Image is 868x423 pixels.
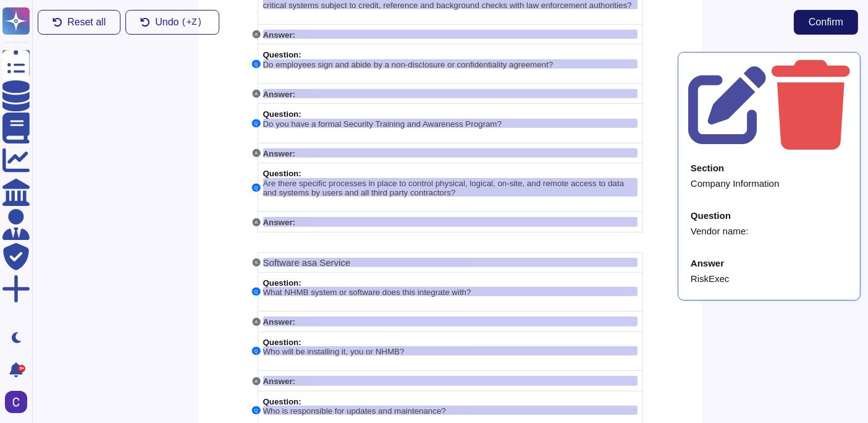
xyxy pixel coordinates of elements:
[251,288,260,296] button: Q
[252,377,260,385] button: A
[263,179,625,197] span: Are there specific processes in place to control physical, logical, on-site, and remote access to...
[155,17,204,27] span: Undo
[691,273,848,285] div: RiskExec
[263,119,502,129] span: Do you have a formal Security Training and Awareness Program?
[67,17,106,27] span: Reset all
[5,391,27,413] img: user
[251,406,260,414] button: Q
[252,90,260,98] button: A
[263,397,301,406] span: Question:
[251,119,260,127] button: Q
[251,184,260,192] button: Q
[38,10,120,35] button: Reset all
[263,406,446,416] span: Who is responsible for updates and maintenance?
[691,225,848,237] div: Vendor name:
[263,288,471,297] span: What NHMB system or software does this integrate with?
[263,377,296,386] span: Answer:
[691,211,731,220] div: Question
[809,17,843,27] span: Confirm
[263,90,296,99] span: Answer:
[263,317,296,327] span: Answer:
[252,149,260,157] button: A
[179,18,205,27] kbd: ( +Z)
[263,278,301,288] span: Question:
[251,60,260,68] button: Q
[263,109,301,119] span: Question:
[252,318,260,326] button: A
[263,50,301,59] span: Question:
[263,257,312,268] span: Software as
[18,365,25,372] div: 9+
[263,60,554,69] span: Do employees sign and abide by a non-disclosure or confidentiality agreement?
[252,218,260,226] button: A
[263,347,405,356] span: Who will be installing it, you or NHMB?
[691,258,724,268] div: Answer
[794,10,858,35] button: Confirm
[251,347,260,355] button: Q
[263,338,301,347] span: Question:
[691,163,724,173] div: Section
[263,149,296,158] span: Answer:
[2,388,36,416] button: user
[252,258,260,267] button: S
[125,10,219,35] button: Undo(+Z)
[263,218,296,227] span: Answer:
[263,169,301,178] span: Question:
[691,177,848,190] div: Company Information
[312,257,351,268] span: a Service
